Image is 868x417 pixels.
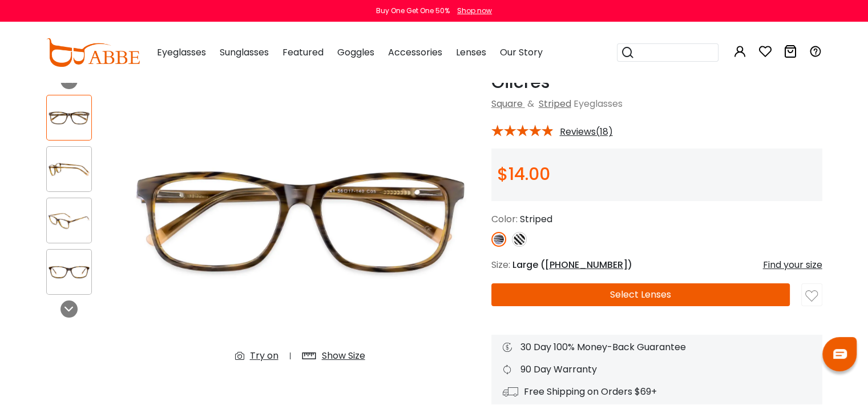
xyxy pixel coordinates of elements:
[833,349,847,359] img: chat
[120,72,480,372] img: Gilcres Striped Acetate Eyeglasses , SpringHinges , UniversalBridgeFit Frames from ABBE Glasses
[497,162,550,186] span: $14.00
[574,97,623,110] span: Eyeglasses
[805,290,818,302] img: like
[337,46,374,59] span: Goggles
[560,127,613,137] span: Reviews(18)
[47,107,91,129] img: Gilcres Striped Acetate Eyeglasses , SpringHinges , UniversalBridgeFit Frames from ABBE Glasses
[322,349,365,363] div: Show Size
[457,6,492,16] div: Shop now
[503,340,811,354] div: 30 Day 100% Money-Back Guarantee
[512,258,632,271] span: Large ( )
[376,6,450,16] div: Buy One Get One 50%
[539,97,571,110] a: Striped
[47,261,91,283] img: Gilcres Striped Acetate Eyeglasses , SpringHinges , UniversalBridgeFit Frames from ABBE Glasses
[220,46,269,59] span: Sunglasses
[47,210,91,232] img: Gilcres Striped Acetate Eyeglasses , SpringHinges , UniversalBridgeFit Frames from ABBE Glasses
[491,212,518,226] span: Color:
[282,46,324,59] span: Featured
[456,46,486,59] span: Lenses
[491,258,510,271] span: Size:
[763,258,822,272] div: Find your size
[491,97,523,110] a: Square
[503,363,811,376] div: 90 Day Warranty
[500,46,543,59] span: Our Story
[157,46,206,59] span: Eyeglasses
[491,72,822,93] h1: Gilcres
[525,97,536,110] span: &
[491,283,790,306] button: Select Lenses
[503,385,811,399] div: Free Shipping on Orders $69+
[250,349,278,363] div: Try on
[545,258,628,271] span: [PHONE_NUMBER]
[46,38,140,67] img: abbeglasses.com
[47,158,91,181] img: Gilcres Striped Acetate Eyeglasses , SpringHinges , UniversalBridgeFit Frames from ABBE Glasses
[388,46,442,59] span: Accessories
[451,6,492,15] a: Shop now
[520,212,552,226] span: Striped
